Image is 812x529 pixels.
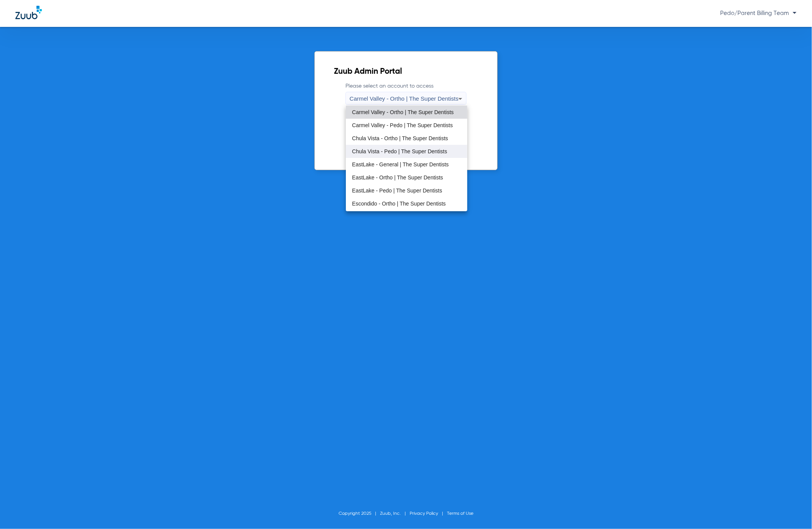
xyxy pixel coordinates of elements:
[774,492,812,529] iframe: Chat Widget
[352,136,448,141] span: Chula Vista - Ortho | The Super Dentists
[352,109,454,115] span: Carmel Valley - Ortho | The Super Dentists
[352,201,446,206] span: Escondido - Ortho | The Super Dentists
[352,162,449,167] span: EastLake - General | The Super Dentists
[352,175,443,180] span: EastLake - Ortho | The Super Dentists
[352,123,453,128] span: Carmel Valley - Pedo | The Super Dentists
[352,149,447,154] span: Chula Vista - Pedo | The Super Dentists
[352,188,442,193] span: EastLake - Pedo | The Super Dentists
